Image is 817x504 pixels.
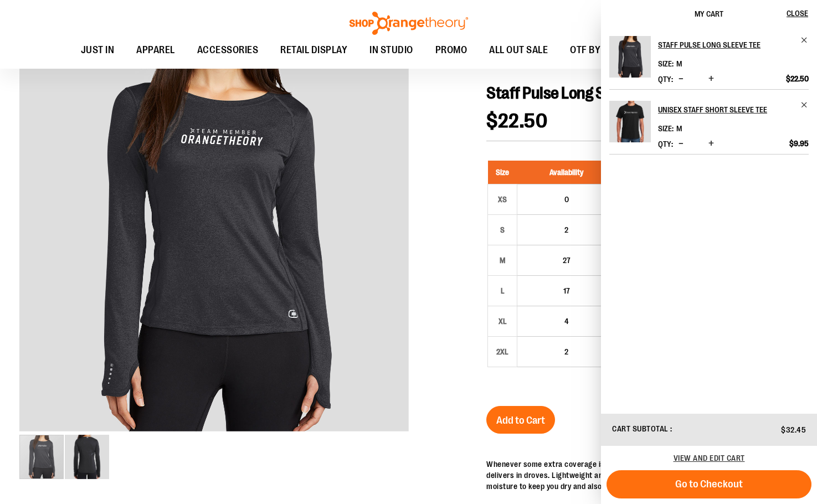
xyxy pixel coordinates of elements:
label: Qty [658,140,673,148]
span: JUST IN [81,38,115,63]
span: 0 [564,195,569,204]
th: Size [488,161,517,184]
button: Decrease product quantity [676,74,686,85]
div: Product image for Pulse Long Sleeve Tee [19,44,409,434]
span: APPAREL [136,38,175,63]
img: Unisex Staff Short Sleeve Tee [609,101,651,142]
span: Go to Checkout [675,478,743,490]
dt: Size [658,124,674,133]
div: image 2 of 2 [65,434,109,480]
div: L [494,282,511,299]
span: $32.45 [781,425,806,434]
label: Qty [658,75,673,84]
span: Staff Pulse Long Sleeve Tee [486,84,665,102]
span: 27 [563,256,571,265]
span: IN STUDIO [369,38,413,63]
a: Remove item [800,36,809,44]
div: carousel [19,44,409,480]
span: 2 [564,225,568,234]
a: Remove item [800,101,809,109]
button: Increase product quantity [706,138,717,150]
span: 4 [564,317,569,326]
div: image 1 of 2 [19,434,65,480]
h2: Unisex Staff Short Sleeve Tee [658,101,794,119]
a: Unisex Staff Short Sleeve Tee [609,101,651,150]
span: 17 [563,286,570,295]
img: Alternate image #1 for 1523114 [65,435,109,479]
span: M [676,124,682,133]
span: ALL OUT SALE [489,38,548,63]
li: Product [609,89,809,155]
span: M [676,59,682,68]
span: OTF BY YOU [570,38,620,63]
button: Increase product quantity [706,74,717,85]
div: M [494,252,511,269]
a: Unisex Staff Short Sleeve Tee [658,101,809,119]
div: 2XL [494,343,511,360]
dt: Size [658,59,674,68]
span: 2 [564,347,568,356]
img: Product image for Pulse Long Sleeve Tee [19,43,409,432]
span: RETAIL DISPLAY [280,38,347,63]
th: Availability [517,161,616,184]
a: View and edit cart [674,454,745,462]
img: Shop Orangetheory [348,12,470,35]
span: PROMO [435,38,467,63]
div: XL [494,313,511,330]
span: ACCESSORIES [197,38,259,63]
span: Close [787,9,808,18]
button: Go to Checkout [607,470,811,498]
h2: Staff Pulse Long Sleeve Tee [658,36,794,54]
p: Whenever some extra coverage is needed for those reps and strides, this long sleeve tee delivers ... [486,459,798,492]
span: My Cart [695,9,723,18]
div: XS [494,191,511,208]
a: Staff Pulse Long Sleeve Tee [658,36,809,54]
button: Decrease product quantity [676,138,686,150]
img: Staff Pulse Long Sleeve Tee [609,36,651,78]
span: $9.95 [789,138,809,148]
div: S [494,222,511,238]
a: Staff Pulse Long Sleeve Tee [609,36,651,85]
button: Add to Cart [486,406,555,434]
span: Add to Cart [496,414,545,426]
span: Cart Subtotal [612,424,669,433]
span: $22.50 [486,110,547,132]
li: Product [609,36,809,89]
span: $22.50 [786,74,809,84]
